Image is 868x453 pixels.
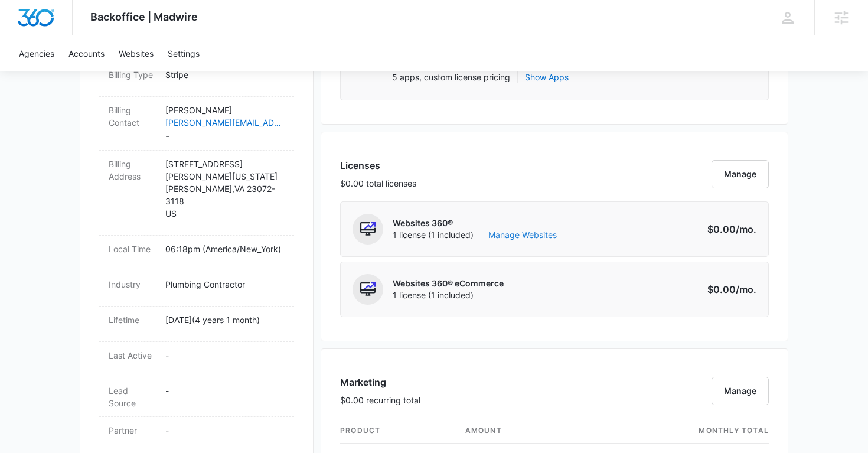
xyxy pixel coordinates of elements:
[165,384,285,397] p: -
[109,349,156,361] dt: Last Active
[99,61,294,97] div: Billing TypeStripe
[165,104,285,143] dd: -
[393,289,504,301] span: 1 license (1 included)
[109,278,156,291] dt: Industry
[165,116,285,129] a: [PERSON_NAME][EMAIL_ADDRESS][DOMAIN_NAME]
[393,229,557,241] span: 1 license (1 included)
[165,278,285,291] p: Plumbing Contractor
[712,160,769,188] button: Manage
[99,151,294,236] div: Billing Address[STREET_ADDRESS][PERSON_NAME][US_STATE][PERSON_NAME],VA 23072-3118US
[701,222,756,236] p: $0.00
[340,177,416,190] p: $0.00 total licenses
[109,384,156,409] dt: Lead Source
[109,243,156,255] dt: Local Time
[712,377,769,405] button: Manage
[340,418,456,444] th: product
[90,11,198,23] span: Backoffice | Madwire
[340,158,416,172] h3: Licenses
[99,342,294,377] div: Last Active-
[99,307,294,342] div: Lifetime[DATE](4 years 1 month)
[109,69,156,81] dt: Billing Type
[456,418,585,444] th: amount
[161,35,207,71] a: Settings
[393,217,557,229] p: Websites 360®
[165,69,285,81] p: Stripe
[112,35,161,71] a: Websites
[340,375,420,389] h3: Marketing
[585,418,769,444] th: monthly total
[99,377,294,417] div: Lead Source-
[525,71,569,83] button: Show Apps
[393,278,504,289] p: Websites 360® eCommerce
[736,283,756,295] span: /mo.
[165,424,285,436] p: -
[165,349,285,361] p: -
[109,314,156,326] dt: Lifetime
[109,104,156,129] dt: Billing Contact
[392,71,510,83] p: 5 apps, custom license pricing
[99,271,294,307] div: IndustryPlumbing Contractor
[701,282,756,296] p: $0.00
[12,35,61,71] a: Agencies
[109,424,156,436] dt: Partner
[165,314,285,326] p: [DATE] ( 4 years 1 month )
[99,97,294,151] div: Billing Contact[PERSON_NAME][PERSON_NAME][EMAIL_ADDRESS][DOMAIN_NAME]-
[736,223,756,235] span: /mo.
[99,236,294,271] div: Local Time06:18pm (America/New_York)
[165,104,285,116] p: [PERSON_NAME]
[340,394,420,406] p: $0.00 recurring total
[61,35,112,71] a: Accounts
[165,243,285,255] p: 06:18pm ( America/New_York )
[99,417,294,452] div: Partner-
[165,158,285,220] p: [STREET_ADDRESS][PERSON_NAME][US_STATE] [PERSON_NAME] , VA 23072-3118 US
[488,229,557,241] a: Manage Websites
[109,158,156,182] dt: Billing Address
